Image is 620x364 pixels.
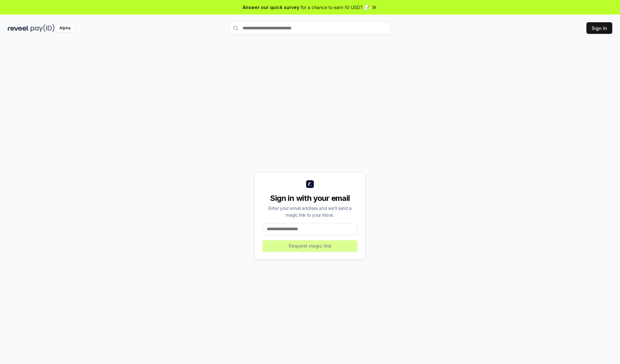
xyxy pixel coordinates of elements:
span: Answer our quick survey [243,4,299,11]
button: Sign In [586,22,612,34]
div: Sign in with your email [263,193,357,203]
div: Enter your email address and we’ll send a magic link to your inbox. [263,205,357,218]
img: pay_id [31,24,55,32]
img: logo_small [306,180,314,188]
span: for a chance to earn 10 USDT 📝 [301,4,370,11]
div: Alpha [56,24,74,32]
img: reveel_dark [8,24,29,32]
